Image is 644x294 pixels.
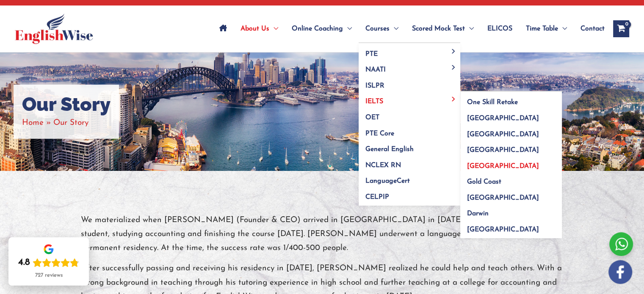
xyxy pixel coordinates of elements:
[608,260,632,284] img: white-facebook.png
[343,14,352,44] span: Menu Toggle
[460,171,562,187] a: Gold Coast
[467,195,539,201] span: [GEOGRAPHIC_DATA]
[359,14,405,44] a: CoursesMenu Toggle
[460,219,562,239] a: [GEOGRAPHIC_DATA]
[292,14,343,44] span: Online Coaching
[412,14,465,44] span: Scored Mock Test
[365,194,389,201] span: CELPIP
[22,93,111,116] h1: Our Story
[234,14,285,44] a: About UsMenu Toggle
[18,257,30,269] div: 4.8
[519,14,574,44] a: Time TableMenu Toggle
[365,162,401,169] span: NCLEX RN
[359,154,460,170] a: NCLEX RN
[359,170,460,187] a: LanguageCert
[359,123,460,139] a: PTE Core
[467,179,501,185] span: Gold Coast
[460,124,562,140] a: [GEOGRAPHIC_DATA]
[613,20,629,37] a: View Shopping Cart, empty
[460,203,562,219] a: Darwin
[365,14,390,44] span: Courses
[449,65,459,69] span: Menu Toggle
[81,213,564,256] p: We materialized when [PERSON_NAME] (Founder & CEO) arrived in [GEOGRAPHIC_DATA] in [DATE] as an i...
[285,14,359,44] a: Online CoachingMenu Toggle
[53,119,88,127] span: Our Story
[359,75,460,91] a: ISLPR
[460,140,562,156] a: [GEOGRAPHIC_DATA]
[359,139,460,155] a: General English
[449,96,459,101] span: Menu Toggle
[449,49,459,54] span: Menu Toggle
[365,130,394,137] span: PTE Core
[15,14,93,44] img: cropped-ew-logo
[580,14,605,44] span: Contact
[574,14,605,44] a: Contact
[526,14,558,44] span: Time Table
[467,115,539,122] span: [GEOGRAPHIC_DATA]
[558,14,567,44] span: Menu Toggle
[365,146,414,153] span: General English
[365,114,379,121] span: OET
[467,163,539,170] span: [GEOGRAPHIC_DATA]
[359,186,460,206] a: CELPIP
[240,14,269,44] span: About Us
[359,91,460,107] a: IELTSMenu Toggle
[460,92,562,108] a: One Skill Retake
[481,14,519,44] a: ELICOS
[365,66,386,73] span: NAATI
[359,43,460,59] a: PTEMenu Toggle
[213,14,605,44] nav: Site Navigation: Main Menu
[18,257,79,269] div: Rating: 4.8 out of 5
[365,178,410,184] span: LanguageCert
[22,116,111,130] nav: Breadcrumbs
[467,210,489,217] span: Darwin
[365,51,378,58] span: PTE
[365,98,383,105] span: IELTS
[460,108,562,124] a: [GEOGRAPHIC_DATA]
[35,272,63,279] div: 727 reviews
[467,99,518,106] span: One Skill Retake
[487,14,512,44] span: ELICOS
[365,82,384,89] span: ISLPR
[359,107,460,123] a: OET
[467,147,539,154] span: [GEOGRAPHIC_DATA]
[467,131,539,138] span: [GEOGRAPHIC_DATA]
[405,14,481,44] a: Scored Mock TestMenu Toggle
[269,14,278,44] span: Menu Toggle
[460,187,562,203] a: [GEOGRAPHIC_DATA]
[22,119,44,127] a: Home
[390,14,398,44] span: Menu Toggle
[467,226,539,233] span: [GEOGRAPHIC_DATA]
[359,59,460,75] a: NAATIMenu Toggle
[460,155,562,171] a: [GEOGRAPHIC_DATA]
[465,14,474,44] span: Menu Toggle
